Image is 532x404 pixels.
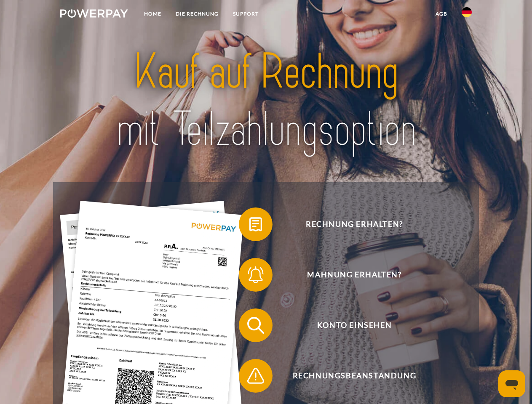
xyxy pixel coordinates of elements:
button: Rechnung erhalten? [239,207,458,241]
img: logo-powerpay-white.svg [60,9,128,18]
button: Konto einsehen [239,308,458,342]
button: Rechnungsbeanstandung [239,359,458,393]
a: SUPPORT [226,6,266,21]
a: DIE RECHNUNG [168,6,226,21]
a: Home [137,6,168,21]
img: title-powerpay_de.svg [80,40,452,161]
iframe: Schaltfläche zum Öffnen des Messaging-Fensters [498,370,525,397]
img: qb_bell.svg [245,264,266,285]
span: Mahnung erhalten? [251,258,457,292]
img: de [462,7,472,17]
span: Rechnungsbeanstandung [251,359,457,393]
a: agb [428,6,454,21]
img: qb_bill.svg [245,214,266,235]
img: qb_warning.svg [245,365,266,386]
button: Mahnung erhalten? [239,258,458,292]
span: Rechnung erhalten? [251,207,457,241]
img: qb_search.svg [245,315,266,336]
span: Konto einsehen [251,308,457,342]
